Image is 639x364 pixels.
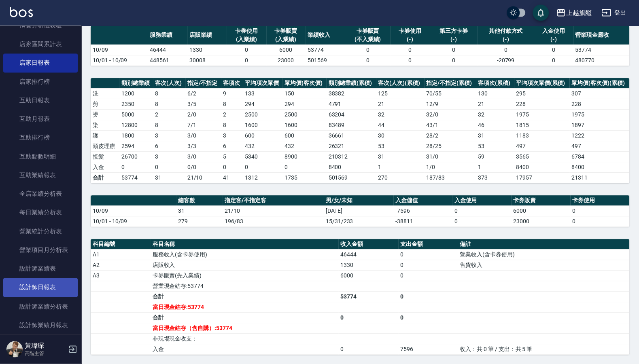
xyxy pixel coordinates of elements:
td: 0 [345,55,390,66]
td: 53774 [119,173,153,183]
td: 3 [153,152,185,162]
td: 53774 [573,45,629,55]
a: 每日業績分析表 [3,203,78,222]
td: 21/10 [223,206,324,216]
td: 31 [376,152,424,162]
td: 8 [153,99,185,110]
td: 6000 [338,271,398,281]
td: 26321 [326,141,376,152]
td: 7596 [398,344,458,355]
td: 30008 [187,55,227,66]
td: 3 / 0 [185,131,221,141]
a: 店家日報表 [3,54,78,72]
table: a dense table [91,239,629,355]
a: 互助月報表 [3,110,78,129]
td: 46444 [338,250,398,260]
td: 1 [376,162,424,173]
td: 21 [376,99,424,110]
td: 32 [476,110,514,120]
td: 1897 [569,120,629,131]
td: 0 [221,162,243,173]
td: 133 [243,89,282,99]
td: 0 [227,55,266,66]
td: 1975 [514,110,569,120]
td: 8900 [282,152,326,162]
td: 53774 [306,45,345,55]
td: 41 [221,173,243,183]
td: 8 [153,120,185,131]
td: 3565 [514,152,569,162]
td: 3 / 0 [185,152,221,162]
td: 0 [430,45,478,55]
td: 187/83 [424,173,476,183]
td: 0 [452,206,511,216]
td: 0 [570,216,629,227]
td: 38382 [326,89,376,99]
th: 店販業績 [187,26,227,45]
td: 2500 [243,110,282,120]
td: 480770 [573,55,629,66]
a: 互助排行榜 [3,129,78,147]
td: 當日現金結存:53774 [151,302,338,313]
td: 125 [376,89,424,99]
td: 10/09 [91,45,148,55]
td: 210312 [326,152,376,162]
div: 入金使用 [536,27,571,36]
td: 非現場現金收支： [151,334,338,344]
td: 1735 [282,173,326,183]
table: a dense table [91,78,629,184]
th: 客次(人次) [153,78,185,89]
td: A2 [91,260,151,271]
th: 指定/不指定(累積) [424,78,476,89]
a: 互助業績報表 [3,166,78,185]
td: 9 [221,89,243,99]
td: 31 [476,131,514,141]
td: 0 [430,55,478,66]
button: 上越旗艦 [553,5,595,21]
div: 卡券使用 [229,27,264,36]
td: 295 [514,89,569,99]
td: 150 [282,89,326,99]
a: 全店業績分析表 [3,185,78,203]
td: 36661 [326,131,376,141]
td: 0 [398,250,458,260]
td: 8400 [514,162,569,173]
td: 0 [398,313,458,323]
td: 6 [221,141,243,152]
th: 備註 [458,239,629,250]
td: A1 [91,250,151,260]
td: 1600 [282,120,326,131]
td: [DATE] [324,206,393,216]
td: 196/83 [223,216,324,227]
td: 1 / 0 [424,162,476,173]
td: 0 [534,55,573,66]
th: 科目名稱 [151,239,338,250]
td: 0 [570,206,629,216]
th: 指定/不指定 [185,78,221,89]
a: 設計師日報表 [3,278,78,297]
td: 307 [569,89,629,99]
td: 染 [91,120,119,131]
th: 平均項次單價(累積) [514,78,569,89]
td: 31 / 0 [424,152,476,162]
td: 12800 [119,120,153,131]
td: 6000 [266,45,306,55]
td: -38811 [393,216,452,227]
td: 21311 [569,173,629,183]
td: 2350 [119,99,153,110]
td: 3 [153,131,185,141]
div: (-) [480,36,532,44]
th: 服務業績 [148,26,187,45]
th: 客次(人次)(累積) [376,78,424,89]
td: 23000 [511,216,570,227]
td: 12 / 9 [424,99,476,110]
td: 44 [376,120,424,131]
td: 8 [153,89,185,99]
td: 30 [376,131,424,141]
td: 2500 [282,110,326,120]
td: 0 [534,45,573,55]
th: 類別總業績 [119,78,153,89]
a: 互助日報表 [3,91,78,110]
td: 合計 [151,292,338,302]
td: 63204 [326,110,376,120]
